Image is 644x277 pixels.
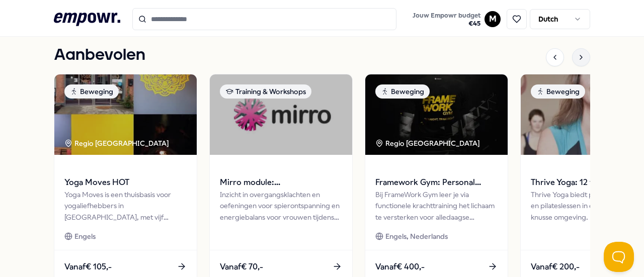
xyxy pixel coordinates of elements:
[64,189,187,223] div: Yoga Moves is een thuisbasis voor yogaliefhebbers in [GEOGRAPHIC_DATA], met vijf studio’s verspre...
[220,260,263,273] span: Vanaf € 70,-
[365,74,508,155] img: package image
[413,12,480,20] span: Jouw Empowr budget
[375,260,425,273] span: Vanaf € 400,-
[64,260,112,273] span: Vanaf € 105,-
[220,176,342,189] span: Mirro module: Overgangsklachten
[210,74,352,155] img: package image
[220,189,342,223] div: Inzicht in overgangsklachten en oefeningen voor spierontspanning en energiebalans voor vrouwen ti...
[64,138,171,149] div: Regio [GEOGRAPHIC_DATA]
[411,10,482,30] button: Jouw Empowr budget€45
[220,84,311,99] div: Training & Workshops
[531,84,585,99] div: Beweging
[375,189,498,223] div: Bij FrameWork Gym leer je via functionele krachttraining het lichaam te versterken voor alledaags...
[64,84,119,99] div: Beweging
[485,11,501,27] button: M
[413,20,480,28] span: € 45
[604,242,634,272] iframe: Help Scout Beacon - Open
[375,138,481,149] div: Regio [GEOGRAPHIC_DATA]
[375,176,498,189] span: Framework Gym: Personal Training
[409,9,485,30] a: Jouw Empowr budget€45
[132,8,397,30] input: Search for products, categories or subcategories
[74,231,96,242] span: Engels
[375,84,430,99] div: Beweging
[64,176,187,189] span: Yoga Moves HOT
[531,260,580,273] span: Vanaf € 200,-
[54,43,145,68] h1: Aanbevolen
[385,231,448,242] span: Engels, Nederlands
[54,74,197,155] img: package image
